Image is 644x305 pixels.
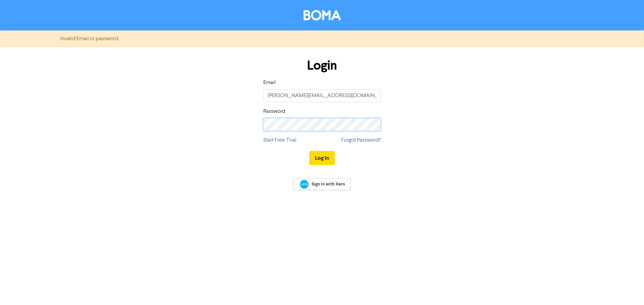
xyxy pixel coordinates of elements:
[369,92,377,100] keeper-lock: Open Keeper Popup
[341,136,381,144] a: Forgot Password?
[309,151,335,165] button: Log In
[610,273,644,305] iframe: Chat Widget
[263,107,285,116] label: Password
[55,35,589,43] div: Invalid Email or password.
[300,180,309,189] img: Xero logo
[312,181,345,187] span: Sign In with Xero
[369,121,377,129] keeper-lock: Open Keeper Popup
[263,136,297,144] a: Start Free Trial
[304,10,341,20] img: BOMA Logo
[263,79,276,87] label: Email
[293,178,351,190] a: Sign In with Xero
[263,58,381,73] h1: Login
